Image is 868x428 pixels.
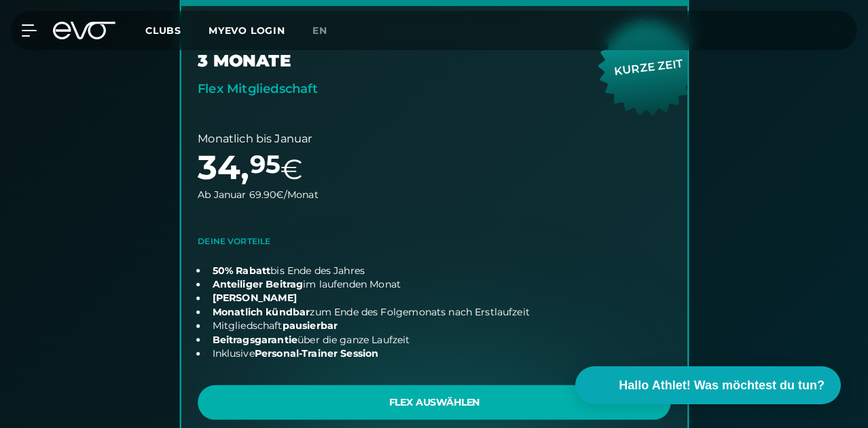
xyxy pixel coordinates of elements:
span: en [312,24,327,37]
span: Clubs [145,24,181,37]
a: MYEVO LOGIN [209,24,285,37]
a: Clubs [145,24,209,37]
button: Hallo Athlet! Was möchtest du tun? [575,366,841,404]
a: en [312,23,344,39]
span: Hallo Athlet! Was möchtest du tun? [619,376,825,395]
